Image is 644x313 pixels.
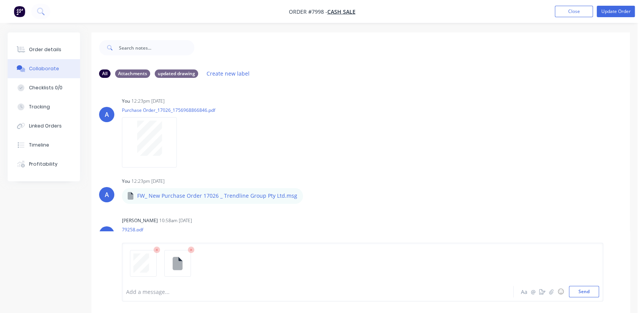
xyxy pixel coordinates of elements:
div: Checklists 0/0 [29,84,62,91]
button: Checklists 0/0 [8,78,80,97]
div: Tracking [29,103,50,110]
button: Timeline [8,136,80,155]
div: You [122,178,130,185]
div: 12:23pm [DATE] [131,98,165,105]
button: Order details [8,40,80,59]
div: Order details [29,46,61,53]
div: 12:23pm [DATE] [131,178,165,185]
button: Create new label [203,68,254,79]
button: ☺ [556,287,565,296]
div: Attachments [115,69,150,78]
a: Cash Sale [327,8,356,15]
div: RD [103,229,111,239]
input: Search notes... [119,40,194,55]
p: Purchase Order_17026_1756968866846.pdf [122,107,215,113]
div: Linked Orders [29,123,62,129]
button: Update Order [597,6,635,17]
img: Factory [14,6,25,17]
button: Linked Orders [8,116,80,136]
button: Collaborate [8,59,80,78]
div: Timeline [29,142,49,148]
p: FW_ New Purchase Order 17026 _ Trendline Group Pty Ltd.msg [137,192,297,200]
div: [PERSON_NAME] [122,217,158,224]
div: A [105,190,109,199]
div: Profitability [29,161,58,168]
button: Send [569,286,599,297]
div: Collaborate [29,65,59,72]
div: updated drawing [155,69,198,78]
div: You [122,98,130,105]
button: Profitability [8,155,80,174]
span: Order #7998 - [289,8,327,15]
div: 10:58am [DATE] [159,217,192,224]
div: A [105,110,109,119]
p: 79258.pdf [122,226,184,233]
button: Close [555,6,593,17]
button: @ [529,287,538,296]
button: Tracking [8,97,80,116]
div: All [99,69,111,78]
button: Aa [519,287,529,296]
